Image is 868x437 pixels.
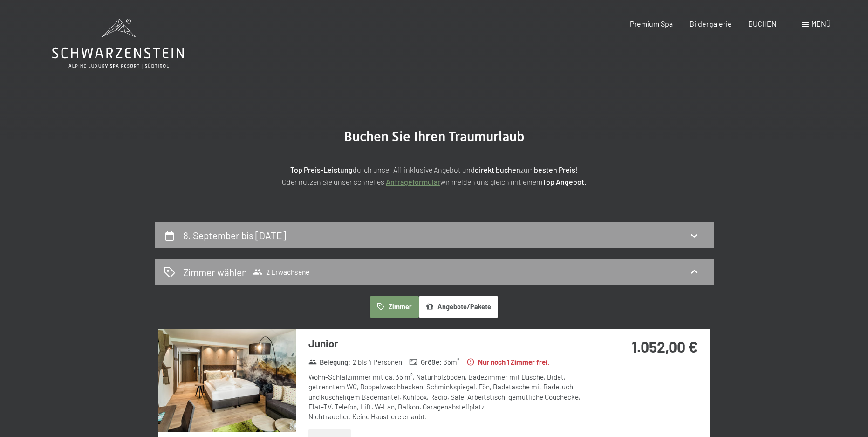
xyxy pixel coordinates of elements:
strong: Nur noch 1 Zimmer frei. [466,357,549,367]
h2: 8. September bis [DATE] [183,229,286,241]
a: Bildergalerie [690,19,732,28]
span: Buchen Sie Ihren Traumurlaub [344,128,525,145]
h2: Zimmer wählen [183,265,247,279]
button: Angebote/Pakete [419,296,498,318]
strong: besten Preis [534,165,575,174]
a: BUCHEN [748,19,777,28]
span: 35 m² [444,357,459,367]
span: 2 bis 4 Personen [353,357,402,367]
strong: Belegung : [308,357,351,367]
strong: 1.052,00 € [632,338,697,355]
h3: Junior [308,336,586,351]
strong: direkt buchen [475,165,520,174]
a: Anfrageformular [386,177,440,186]
strong: Top Preis-Leistung [290,165,353,174]
a: Premium Spa [630,19,673,28]
div: Wohn-Schlafzimmer mit ca. 35 m², Naturholzboden, Badezimmer mit Dusche, Bidet, getrenntem WC, Dop... [308,372,586,422]
img: mss_renderimg.php [158,329,296,432]
strong: Größe : [409,357,442,367]
span: Menü [811,19,831,28]
button: Zimmer [370,296,418,318]
strong: Top Angebot. [542,177,586,186]
p: durch unser All-inklusive Angebot und zum ! Oder nutzen Sie unser schnelles wir melden uns gleich... [201,164,667,187]
span: 2 Erwachsene [253,267,309,277]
